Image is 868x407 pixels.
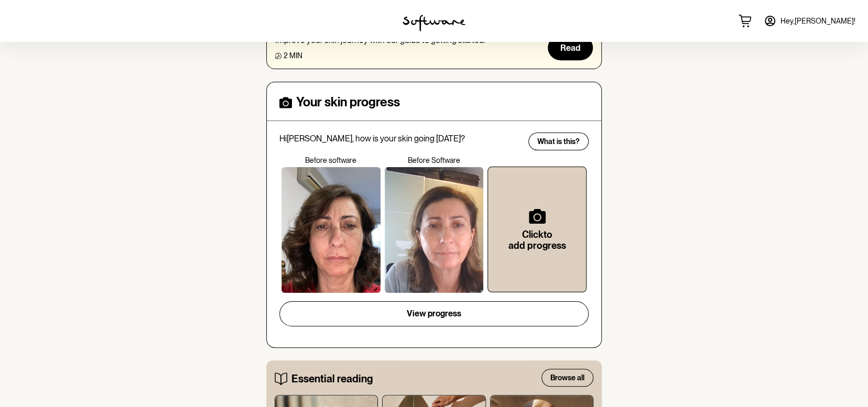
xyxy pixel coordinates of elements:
[279,301,589,326] button: View progress
[780,17,855,26] span: Hey, [PERSON_NAME] !
[407,309,461,318] span: View progress
[537,137,580,146] span: What is this?
[279,134,522,144] p: Hi [PERSON_NAME] , how is your skin going [DATE]?
[548,35,593,60] button: Read
[505,229,569,251] h6: Click to add progress
[403,15,465,31] img: software logo
[757,8,862,34] a: Hey,[PERSON_NAME]!
[279,156,383,165] p: Before software
[383,156,486,165] p: Before Software
[541,369,593,387] button: Browse all
[284,51,302,60] span: 2 min
[291,372,373,385] h5: Essential reading
[528,133,589,150] button: What is this?
[550,373,584,382] span: Browse all
[560,43,580,53] span: Read
[296,95,400,110] h4: Your skin progress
